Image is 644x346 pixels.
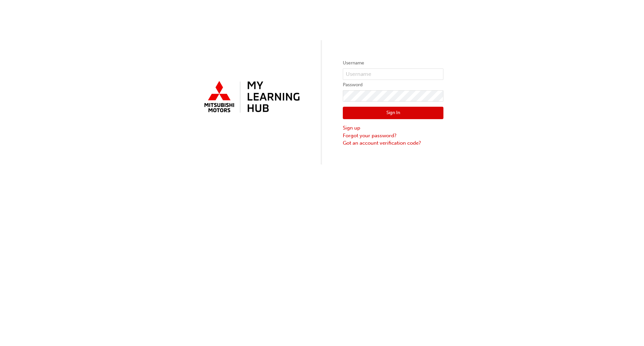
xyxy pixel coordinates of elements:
[343,124,443,132] a: Sign up
[343,59,443,67] label: Username
[343,132,443,140] a: Forgot your password?
[343,68,443,80] input: Username
[343,107,443,119] button: Sign In
[201,78,301,116] img: mmal
[343,81,443,89] label: Password
[343,139,443,147] a: Got an account verification code?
